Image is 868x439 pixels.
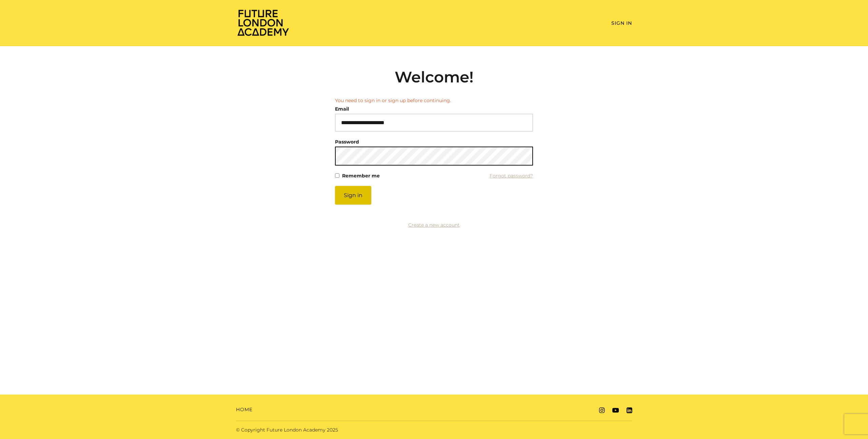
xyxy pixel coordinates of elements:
li: You need to sign in or sign up before continuing. [335,97,533,104]
label: Remember me [342,171,380,180]
a: Sign In [611,20,632,26]
img: Home Page [236,9,290,36]
div: © Copyright Future London Academy 2025 [231,426,434,434]
a: Create a new account [408,222,460,228]
h2: Welcome! [335,68,533,86]
a: Forgot password? [490,171,533,180]
label: If you are a human, ignore this field [335,186,341,365]
button: Sign in [335,186,371,205]
a: Home [236,406,253,413]
label: Password [335,137,359,147]
label: Email [335,104,349,114]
